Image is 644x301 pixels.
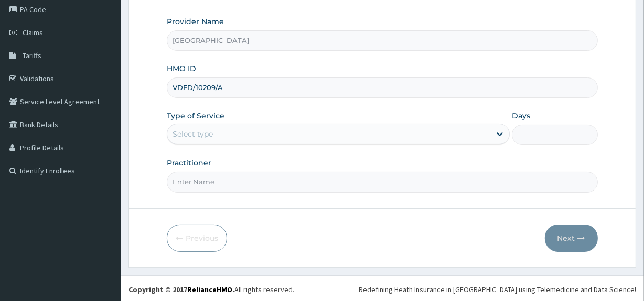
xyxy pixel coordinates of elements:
input: Enter HMO ID [167,77,597,98]
input: Enter Name [167,172,597,192]
button: Next [545,225,598,252]
span: Claims [23,28,43,37]
span: Tariffs [23,51,41,60]
label: Type of Service [167,110,224,121]
a: RelianceHMO [187,285,232,294]
label: Practitioner [167,158,211,168]
strong: Copyright © 2017 . [128,285,234,294]
button: Previous [167,225,227,252]
label: Provider Name [167,16,224,27]
div: Redefining Heath Insurance in [GEOGRAPHIC_DATA] using Telemedicine and Data Science! [359,284,636,295]
label: Days [512,110,530,121]
div: Select type [173,129,213,139]
label: HMO ID [167,63,196,74]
